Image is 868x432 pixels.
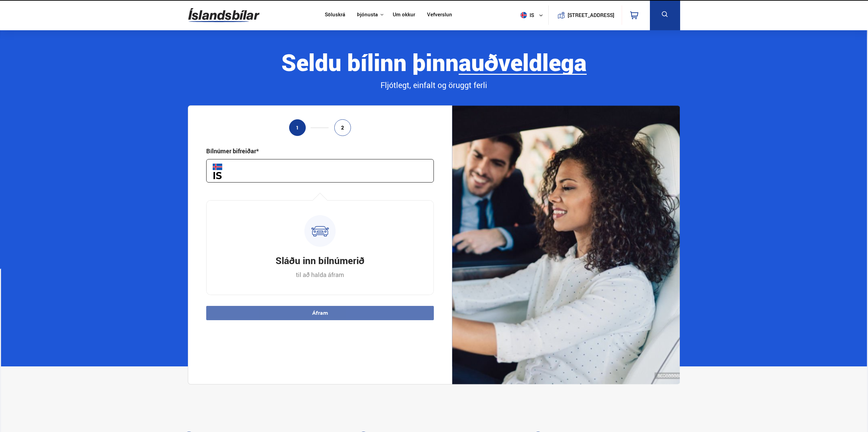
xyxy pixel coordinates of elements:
[296,271,344,279] p: til að halda áfram
[188,80,680,91] div: Fljótlegt, einfalt og öruggt ferli
[188,49,680,75] div: Seldu bílinn þinn
[570,12,612,18] button: [STREET_ADDRESS]
[520,12,527,18] img: svg+xml;base64,PHN2ZyB4bWxucz0iaHR0cDovL3d3dy53My5vcmcvMjAwMC9zdmciIHdpZHRoPSI1MTIiIGhlaWdodD0iNT...
[552,5,618,25] a: [STREET_ADDRESS]
[518,5,548,25] button: is
[393,12,415,19] a: Um okkur
[206,306,434,320] button: Áfram
[427,12,452,19] a: Vefverslun
[188,4,260,26] img: G0Ugv5HjCgRt.svg
[341,125,344,131] span: 2
[325,12,345,19] a: Söluskrá
[276,254,365,267] h3: Sláðu inn bílnúmerið
[206,147,259,155] div: Bílnúmer bifreiðar*
[357,12,378,18] button: Þjónusta
[296,125,299,131] span: 1
[518,12,535,18] span: is
[459,46,587,78] b: auðveldlega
